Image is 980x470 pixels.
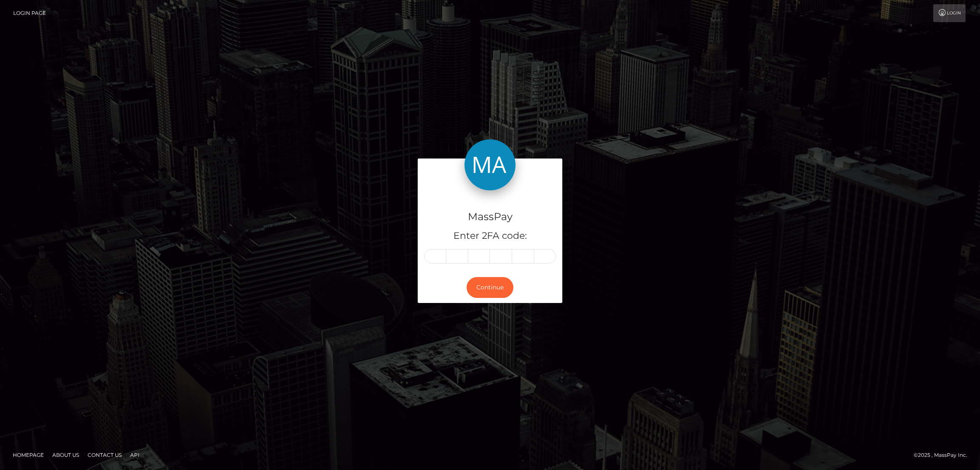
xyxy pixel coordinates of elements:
a: Login [933,4,966,22]
img: MassPay [464,139,516,190]
button: Continue [467,277,513,298]
h5: Enter 2FA code: [424,229,556,243]
a: Login Page [13,4,46,22]
div: © 2025 , MassPay Inc. [914,450,974,460]
a: Contact Us [84,448,125,462]
a: About Us [49,448,83,462]
a: API [127,448,143,462]
h4: MassPay [424,210,556,224]
a: Homepage [9,448,47,462]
